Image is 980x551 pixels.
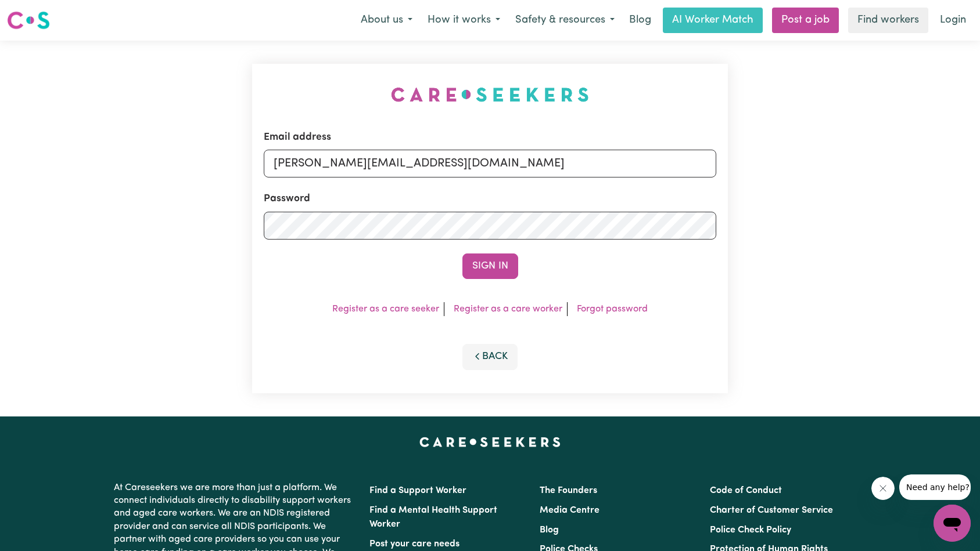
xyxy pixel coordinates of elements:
[369,506,497,529] a: Find a Mental Health Support Worker
[454,304,562,314] a: Register as a care worker
[540,506,600,515] a: Media Centre
[264,130,331,145] label: Email address
[710,486,782,495] a: Code of Conduct
[577,304,648,314] a: Forgot password
[710,506,833,515] a: Charter of Customer Service
[848,8,928,33] a: Find workers
[462,344,518,369] button: Back
[540,525,559,535] a: Blog
[772,8,839,33] a: Post a job
[264,150,717,177] input: Email address
[934,505,971,542] iframe: Button to launch messaging window
[332,304,439,314] a: Register as a care seeker
[710,525,791,535] a: Police Check Policy
[508,8,622,32] button: Safety & resources
[663,8,763,33] a: AI Worker Match
[871,477,895,500] iframe: Close message
[420,8,508,32] button: How it works
[540,486,597,495] a: The Founders
[369,486,466,495] a: Find a Support Worker
[369,539,460,549] a: Post your care needs
[264,191,310,206] label: Password
[899,474,971,500] iframe: Message from company
[419,437,561,447] a: Careseekers home page
[7,10,50,31] img: Careseekers logo
[353,8,420,32] button: About us
[7,7,50,34] a: Careseekers logo
[462,253,518,279] button: Sign In
[622,8,658,33] a: Blog
[933,8,973,33] a: Login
